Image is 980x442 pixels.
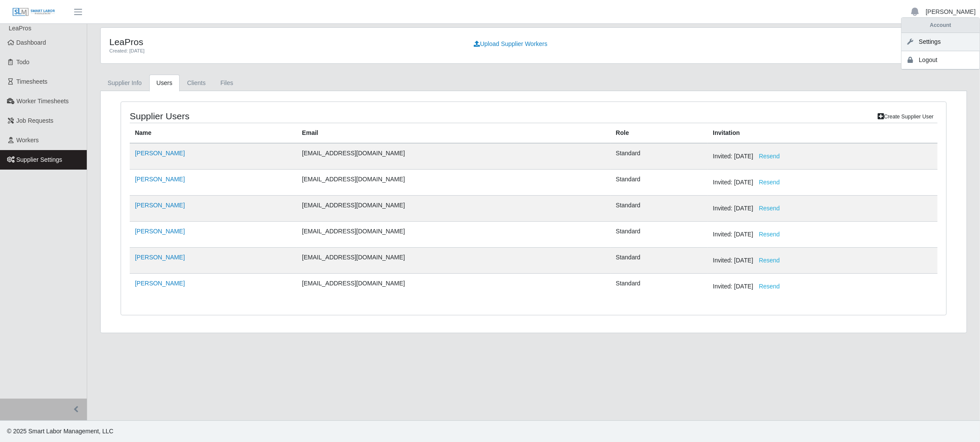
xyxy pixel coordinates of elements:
[16,98,69,105] span: Worker Timesheets
[297,248,610,274] td: [EMAIL_ADDRESS][DOMAIN_NAME]
[753,279,785,294] button: Resend
[610,196,708,222] td: Standard
[713,283,785,290] span: Invited: [DATE]
[610,170,708,196] td: Standard
[130,111,459,121] h4: Supplier Users
[297,196,610,222] td: [EMAIL_ADDRESS][DOMAIN_NAME]
[135,176,185,183] a: [PERSON_NAME]
[610,274,708,300] td: Standard
[109,36,456,47] h4: LeaPros
[16,137,39,144] span: Workers
[16,156,62,163] span: Supplier Settings
[135,150,185,157] a: [PERSON_NAME]
[753,175,785,190] button: Resend
[16,39,46,46] span: Dashboard
[135,228,185,235] a: [PERSON_NAME]
[135,254,185,261] a: [PERSON_NAME]
[901,51,980,69] a: Logout
[297,222,610,248] td: [EMAIL_ADDRESS][DOMAIN_NAME]
[753,227,785,242] button: Resend
[713,231,785,238] span: Invited: [DATE]
[610,143,708,170] td: Standard
[149,75,180,92] a: Users
[926,7,976,16] a: [PERSON_NAME]
[713,205,785,212] span: Invited: [DATE]
[713,257,785,264] span: Invited: [DATE]
[109,47,456,55] div: Created: [DATE]
[753,253,785,268] button: Resend
[713,153,785,160] span: Invited: [DATE]
[9,25,31,32] span: LeaPros
[753,149,785,164] button: Resend
[753,201,785,216] button: Resend
[708,123,937,144] th: Invitation
[16,78,48,85] span: Timesheets
[610,123,708,144] th: Role
[469,36,553,52] a: Upload Supplier Workers
[130,123,297,144] th: Name
[610,222,708,248] td: Standard
[930,22,951,28] strong: Account
[180,75,213,92] a: Clients
[16,59,29,65] span: Todo
[135,202,185,209] a: [PERSON_NAME]
[213,75,241,92] a: Files
[135,280,185,287] a: [PERSON_NAME]
[713,179,785,186] span: Invited: [DATE]
[297,143,610,170] td: [EMAIL_ADDRESS][DOMAIN_NAME]
[16,117,54,124] span: Job Requests
[901,33,980,51] a: Settings
[610,248,708,274] td: Standard
[7,428,113,435] span: © 2025 Smart Labor Management, LLC
[297,123,610,144] th: Email
[100,75,149,92] a: Supplier Info
[12,7,56,17] img: SLM Logo
[297,170,610,196] td: [EMAIL_ADDRESS][DOMAIN_NAME]
[874,111,937,123] a: Create Supplier User
[297,274,610,300] td: [EMAIL_ADDRESS][DOMAIN_NAME]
